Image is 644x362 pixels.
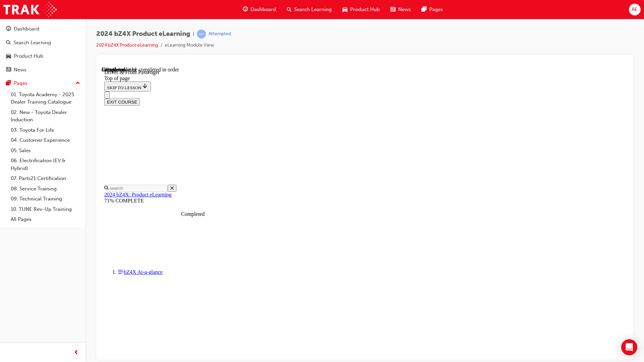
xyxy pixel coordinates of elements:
a: 01. Toyota Academy - 2025 Dealer Training Catalogue [8,89,83,107]
a: guage-iconDashboard [237,3,281,16]
span: guage-icon [6,26,11,32]
button: DashboardSearch LearningProduct HubNews [3,21,83,77]
span: guage-icon [243,5,248,14]
a: Product Hub [3,50,83,62]
a: All Pages [8,214,83,225]
span: up-icon [75,79,80,88]
a: news-iconNews [385,3,416,16]
span: News [398,6,411,13]
span: AE [632,6,638,13]
a: 09. Technical Training [8,194,83,204]
div: Dashboard [14,25,39,33]
span: news-icon [6,67,11,73]
a: Dashboard [3,23,83,35]
span: news-icon [390,5,395,14]
span: prev-icon [74,349,79,357]
span: | [193,30,194,38]
span: Dashboard [251,6,276,13]
div: News [14,66,26,74]
a: pages-iconPages [416,3,448,16]
a: 2024 bZ4X: Product eLearning [3,125,70,131]
a: car-iconProduct Hub [337,3,385,16]
div: Completed [79,144,90,150]
div: Attempted [209,31,231,37]
button: Pages [3,77,83,89]
span: pages-icon [6,80,11,86]
a: Search Learning [3,37,83,49]
div: Product Hub [14,52,43,60]
div: 71% COMPLETE [3,131,524,137]
span: SKIP TO LESSON [5,18,47,23]
a: 03. Toyota For Life [8,125,83,135]
a: 04. Customer Experience [8,135,83,145]
a: 05. Sales [8,145,83,156]
button: EXIT COURSE [3,32,38,39]
a: search-iconSearch Learning [281,3,337,16]
a: 07. Parts21 Certification [8,173,83,184]
div: Top of page [3,9,524,15]
span: Search Learning [294,6,332,13]
span: search-icon [287,5,291,14]
a: 08. Service Training [8,184,83,194]
span: Pages [429,6,443,13]
div: Open Intercom Messenger [621,339,637,355]
a: 06. Electrification (EV & Hybrid) [8,156,83,173]
span: car-icon [342,5,347,14]
button: SKIP TO LESSON [3,15,49,25]
a: 2024 bZ4X Product eLearning [96,42,158,48]
div: Driver & Front Passenger [3,3,524,9]
li: eLearning Module View [165,42,214,49]
span: Product Hub [350,6,380,13]
span: learningRecordVerb_ATTEMPT-icon [197,29,206,39]
button: AE [629,4,641,15]
img: Trak [3,2,57,17]
button: Close navigation menu [3,25,8,32]
a: 02. New - Toyota Dealer Induction [8,107,83,125]
span: 2024 bZ4X Product eLearning [96,30,190,38]
span: search-icon [6,40,11,46]
input: Search [7,118,66,125]
a: 10. TUNE Rev-Up Training [8,204,83,215]
span: car-icon [6,53,11,59]
div: Search Learning [13,39,51,47]
a: News [3,64,83,76]
span: pages-icon [422,5,427,14]
div: Pages [14,79,28,87]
